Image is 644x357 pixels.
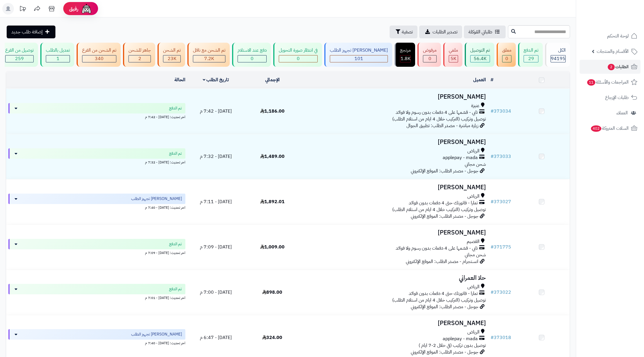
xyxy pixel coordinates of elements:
a: #373034 [491,108,511,115]
a: تم الشحن 23K [156,43,186,67]
a: تحديثات المنصة [15,3,30,16]
div: 101 [330,55,388,62]
span: 1.8K [401,55,410,62]
div: مرتجع [400,47,411,54]
span: 2 [138,55,141,62]
span: # [491,108,494,115]
span: العملاء [616,109,628,117]
span: # [491,334,494,341]
span: زيارة مباشرة - مصدر الطلب: تطبيق الجوال [406,122,478,129]
div: 1 [46,55,70,62]
a: الحالة [174,76,185,83]
span: 1,186.00 [260,108,285,115]
a: مرتجع 1.8K [393,43,416,67]
a: #371775 [491,244,511,250]
span: # [491,289,494,296]
div: 0 [279,55,317,62]
span: applepay - mada [443,154,478,161]
div: اخر تحديث: [DATE] - 7:42 م [8,113,185,120]
a: # [491,76,493,83]
span: # [491,198,494,205]
span: 0 [505,55,508,62]
span: 340 [95,55,104,62]
span: تم الدفع [169,105,182,111]
span: تابي - قسّمها على 4 دفعات بدون رسوم ولا فوائد [396,109,478,116]
div: تم الشحن مع ناقل [193,47,225,54]
div: 0 [238,55,266,62]
div: تم الدفع [524,47,538,54]
span: تابي - قسّمها على 4 دفعات بدون رسوم ولا فوائد [396,245,478,252]
span: تم الدفع [169,241,182,247]
div: 2 [129,55,151,62]
a: تاريخ الطلب [203,76,229,83]
span: 29 [528,55,534,62]
a: تم التوصيل 56.4K [464,43,495,67]
div: تم الشحن من الفرع [82,47,116,54]
span: جوجل - مصدر الطلب: الموقع الإلكتروني [411,167,478,174]
a: #373022 [491,289,511,296]
h3: [PERSON_NAME] [303,93,486,100]
span: المراجعات والأسئلة [587,78,629,86]
span: 2 [607,64,615,70]
a: تصدير الطلبات [419,26,462,38]
h3: [PERSON_NAME] [303,320,486,327]
span: شحن مجاني [465,251,486,258]
div: 259 [6,55,33,62]
span: 5K [451,55,456,62]
a: العملاء [580,106,641,120]
span: جوجل - مصدر الطلب: الموقع الإلكتروني [411,303,478,310]
span: تصدير الطلبات [433,28,457,35]
span: 101 [354,55,363,62]
div: 7223 [193,55,225,62]
span: 11 [587,79,595,86]
a: تم الدفع 29 [517,43,544,67]
span: تمارا - فاتورتك حتى 4 دفعات بدون فوائد [409,200,478,206]
a: #373033 [491,153,511,160]
span: 324.00 [262,334,282,341]
div: ملغي [449,47,458,54]
div: مرفوض [423,47,437,54]
span: 1,489.00 [260,153,285,160]
span: 0 [428,55,431,62]
span: الرياض [467,148,480,154]
span: تمارا - فاتورتك حتى 4 دفعات بدون فوائد [409,290,478,297]
span: 94195 [551,55,565,62]
a: #373027 [491,198,511,205]
span: جوجل - مصدر الطلب: الموقع الإلكتروني [411,213,478,220]
button: تصفية [390,26,417,38]
a: تم الشحن من الفرع 340 [75,43,122,67]
span: 259 [15,55,24,62]
div: 0 [502,55,511,62]
a: مرفوض 0 [416,43,442,67]
div: تم الشحن [163,47,181,54]
span: # [491,153,494,160]
span: [PERSON_NAME] تجهيز الطلب [131,196,182,202]
a: معلق 0 [495,43,517,67]
div: اخر تحديث: [DATE] - 7:01 م [8,294,185,300]
span: # [491,244,494,250]
span: 0 [297,55,300,62]
a: دفع عند الاستلام 0 [231,43,272,67]
div: 56444 [471,55,490,62]
div: الكل [551,47,566,54]
span: انستجرام - مصدر الطلب: الموقع الإلكتروني [406,258,478,265]
a: [PERSON_NAME] تجهيز الطلب 101 [323,43,393,67]
span: 7.2K [204,55,214,62]
a: طلباتي المُوكلة [464,26,506,38]
div: 340 [82,55,116,62]
span: [DATE] - 7:00 م [200,289,232,296]
div: اخر تحديث: [DATE] - 7:40 م [8,340,185,346]
div: 29 [524,55,538,62]
div: [PERSON_NAME] تجهيز الطلب [330,47,388,54]
a: في انتظار صورة التحويل 0 [272,43,323,67]
a: تعديل بالطلب 1 [39,43,75,67]
span: شحن مجاني [465,161,486,168]
span: 23K [168,55,176,62]
span: السلات المتروكة [590,124,629,132]
div: 4954 [449,55,458,62]
span: الرياض [467,329,480,336]
span: الطلبات [607,63,629,71]
span: 1 [57,55,59,62]
h3: [PERSON_NAME] [303,229,486,236]
div: اخر تحديث: [DATE] - 7:40 م [8,204,185,210]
